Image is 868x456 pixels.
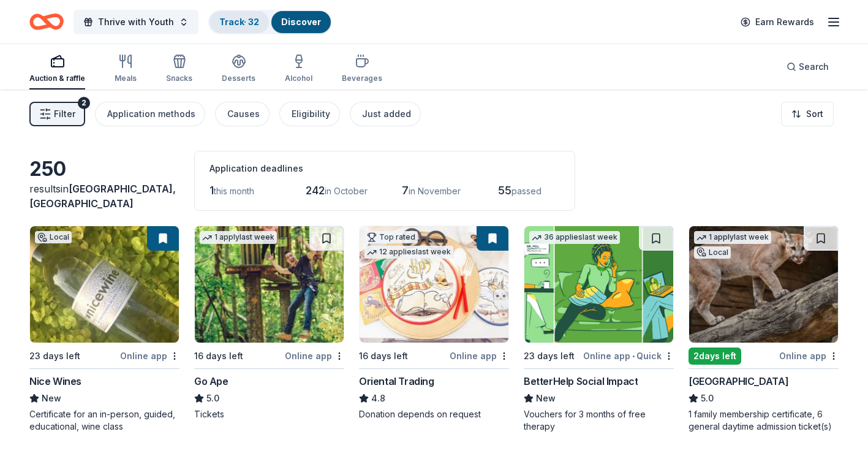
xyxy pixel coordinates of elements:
[511,186,542,196] span: passed
[95,102,205,126] button: Application methods
[29,7,64,36] a: Home
[78,97,90,109] div: 2
[74,10,198,34] button: Thrive with Youth
[29,349,80,363] div: 23 days left
[364,246,453,259] div: 12 applies last week
[689,374,788,389] div: [GEOGRAPHIC_DATA]
[120,348,179,363] div: Online app
[781,102,834,126] button: Sort
[325,186,368,196] span: in October
[524,226,674,433] a: Image for BetterHelp Social Impact36 applieslast week23 days leftOnline app•QuickBetterHelp Socia...
[799,59,829,74] span: Search
[279,102,340,126] button: Eligibility
[29,408,179,433] div: Certificate for an in-person, guided, educational, wine class
[195,226,344,343] img: Image for Go Ape
[632,351,635,361] span: •
[209,184,214,197] span: 1
[42,391,61,406] span: New
[115,49,137,89] button: Meals
[29,183,176,210] span: in
[342,49,382,89] button: Beverages
[219,17,259,27] a: Track· 32
[208,10,332,34] button: Track· 32Discover
[214,186,254,196] span: this month
[498,184,511,197] span: 55
[536,391,556,406] span: New
[350,102,421,126] button: Just added
[362,107,411,121] div: Just added
[689,226,839,433] a: Image for Houston Zoo1 applylast weekLocal2days leftOnline app[GEOGRAPHIC_DATA]5.01 family member...
[524,226,673,343] img: Image for BetterHelp Social Impact
[779,348,839,363] div: Online app
[524,374,638,389] div: BetterHelp Social Impact
[194,226,344,420] a: Image for Go Ape1 applylast week16 days leftOnline appGo Ape5.0Tickets
[29,74,85,83] div: Auction & raffle
[364,231,418,243] div: Top rated
[29,181,179,211] div: results
[359,226,509,420] a: Image for Oriental TradingTop rated12 applieslast week16 days leftOnline appOriental Trading4.8Do...
[342,74,382,83] div: Beverages
[285,49,312,89] button: Alcohol
[689,226,838,343] img: Image for Houston Zoo
[371,391,385,406] span: 4.8
[29,49,85,89] button: Auction & raffle
[360,226,508,343] img: Image for Oriental Trading
[215,102,270,126] button: Causes
[359,408,509,420] div: Donation depends on request
[359,374,434,389] div: Oriental Trading
[227,107,260,121] div: Causes
[524,408,674,433] div: Vouchers for 3 months of free therapy
[409,186,461,196] span: in November
[285,74,312,83] div: Alcohol
[222,74,255,83] div: Desserts
[29,102,85,126] button: Filter2
[701,391,714,406] span: 5.0
[733,11,821,33] a: Earn Rewards
[285,348,344,363] div: Online app
[529,231,620,244] div: 36 applies last week
[292,107,330,121] div: Eligibility
[806,107,823,121] span: Sort
[29,183,176,210] span: [GEOGRAPHIC_DATA], [GEOGRAPHIC_DATA]
[115,74,137,83] div: Meals
[166,49,192,89] button: Snacks
[194,374,228,389] div: Go Ape
[194,408,344,420] div: Tickets
[524,349,575,363] div: 23 days left
[194,349,243,363] div: 16 days left
[35,231,72,243] div: Local
[583,348,674,363] div: Online app Quick
[29,374,81,389] div: Nice Wines
[359,349,408,363] div: 16 days left
[281,17,321,27] a: Discover
[98,15,174,29] span: Thrive with Youth
[107,107,195,121] div: Application methods
[209,161,560,176] div: Application deadlines
[29,226,179,433] a: Image for Nice WinesLocal23 days leftOnline appNice WinesNewCertificate for an in-person, guided,...
[29,157,179,181] div: 250
[30,226,179,343] img: Image for Nice Wines
[54,107,75,121] span: Filter
[206,391,219,406] span: 5.0
[306,184,325,197] span: 242
[166,74,192,83] div: Snacks
[200,231,277,244] div: 1 apply last week
[689,348,741,365] div: 2 days left
[777,55,839,79] button: Search
[402,184,409,197] span: 7
[694,246,731,259] div: Local
[450,348,509,363] div: Online app
[689,408,839,433] div: 1 family membership certificate, 6 general daytime admission ticket(s)
[694,231,771,244] div: 1 apply last week
[222,49,255,89] button: Desserts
